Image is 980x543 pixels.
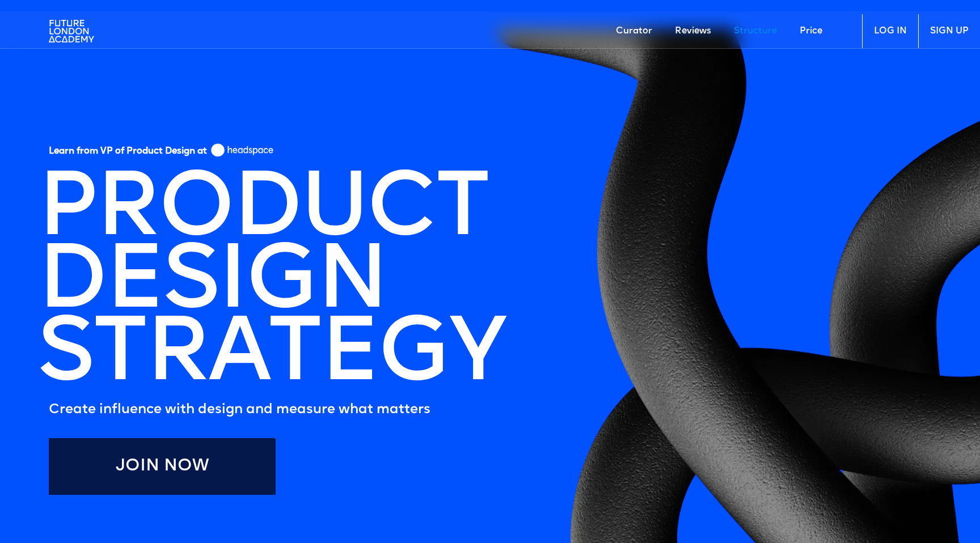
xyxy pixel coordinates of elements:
h5: Create influence with design and measure what matters [49,398,505,421]
a: SIGN UP [918,14,980,48]
h5: Learn from VP of Product Design at [49,146,207,161]
a: Price [788,14,834,48]
a: Curator [605,14,664,48]
a: Structure [723,14,788,48]
a: Join Now [49,438,276,495]
h1: PRODUCT DESIGN STRATEGY [37,175,505,393]
a: Reviews [664,14,723,48]
a: LOG IN [862,14,918,48]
